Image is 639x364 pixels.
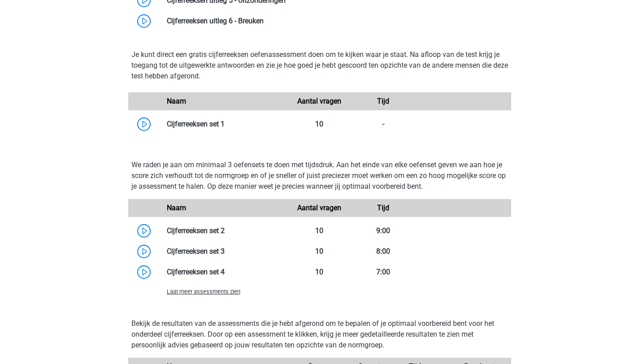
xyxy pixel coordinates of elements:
[131,160,508,192] p: We raden je aan om minimaal 3 oefensets te doen met tijdsdruk. Aan het einde van elke oefenset ge...
[352,96,415,107] div: Tijd
[352,203,415,213] div: Tijd
[131,318,508,351] p: Bekijk de resultaten van de assessments die je hebt afgerond om te bepalen of je optimaal voorber...
[160,225,288,236] div: Cijferreeksen set 2
[160,119,288,130] div: Cijferreeksen set 1
[287,96,351,107] div: Aantal vragen
[167,288,240,295] span: Laat meer assessments zien
[160,16,511,26] div: Cijferreeksen uitleg 6 - Breuken
[287,203,351,213] div: Aantal vragen
[160,246,288,257] div: Cijferreeksen set 3
[160,203,288,213] div: Naam
[131,49,508,82] p: Je kunt direct een gratis cijferreeksen oefenassessment doen om te kijken waar je staat. Na afloo...
[160,267,288,277] div: Cijferreeksen set 4
[160,96,288,107] div: Naam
